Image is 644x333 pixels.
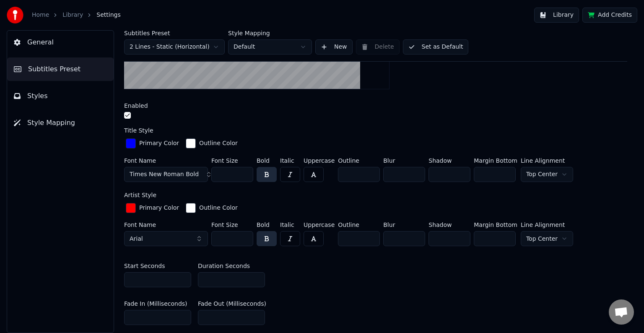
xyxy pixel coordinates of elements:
label: Font Size [211,222,253,228]
button: Primary Color [124,137,181,150]
label: Style Mapping [228,30,312,36]
nav: breadcrumb [32,11,121,19]
label: Artist Style [124,192,156,198]
label: Blur [383,222,425,228]
label: Uppercase [304,158,335,164]
label: Duration Seconds [198,263,250,269]
span: Styles [27,91,48,101]
label: Subtitles Preset [124,30,225,36]
label: Shadow [428,222,470,228]
label: Fade Out (Milliseconds) [198,301,266,307]
div: Outline Color [199,204,238,212]
span: Style Mapping [27,118,75,128]
button: General [7,31,114,54]
label: Outline [338,222,380,228]
button: Set as Default [403,39,469,55]
button: Outline Color [184,201,239,215]
label: Fade In (Milliseconds) [124,301,187,307]
span: General [27,37,54,47]
label: Margin Bottom [474,222,517,228]
label: Line Alignment [521,222,573,228]
div: Open chat [609,299,634,325]
button: Library [534,8,579,23]
label: Margin Bottom [474,158,517,164]
div: Primary Color [139,139,179,148]
label: Italic [280,222,300,228]
label: Italic [280,158,300,164]
span: Arial [130,235,143,243]
div: Outline Color [199,139,238,148]
div: Primary Color [139,204,179,212]
span: Subtitles Preset [28,64,80,74]
button: Style Mapping [7,111,114,135]
label: Shadow [428,158,470,164]
button: Primary Color [124,201,181,215]
label: Font Name [124,222,208,228]
span: Times New Roman Bold [130,170,199,179]
button: Add Credits [582,8,637,23]
label: Uppercase [304,222,335,228]
label: Title Style [124,127,153,133]
label: Font Size [211,158,253,164]
label: Bold [257,158,277,164]
button: Subtitles Preset [7,57,114,81]
button: Styles [7,84,114,108]
button: New [315,39,353,55]
a: Library [62,11,83,19]
a: Home [32,11,49,19]
label: Enabled [124,103,148,109]
label: Start Seconds [124,263,165,269]
label: Font Name [124,158,208,164]
label: Outline [338,158,380,164]
label: Bold [257,222,277,228]
span: Settings [96,11,120,19]
label: Line Alignment [521,158,573,164]
label: Blur [383,158,425,164]
img: youka [7,7,23,23]
button: Outline Color [184,137,239,150]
